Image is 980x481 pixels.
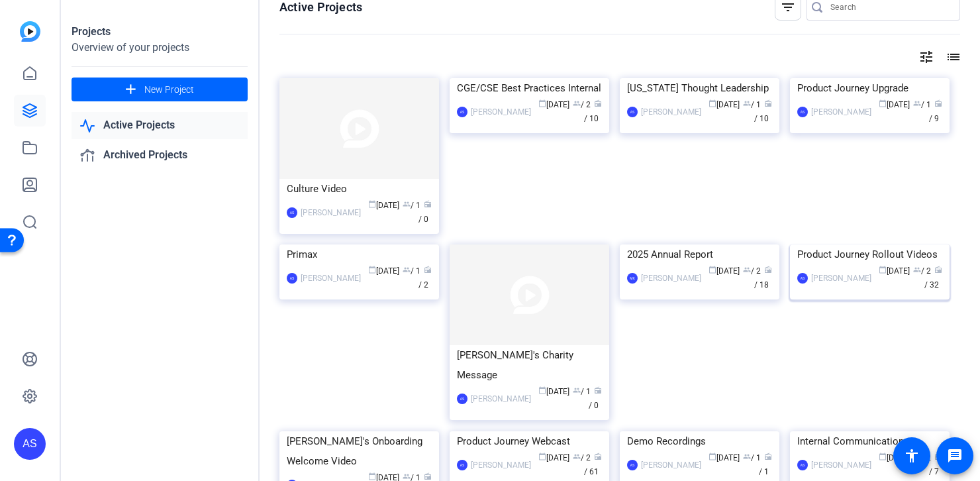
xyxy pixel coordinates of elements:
div: AS [14,428,46,460]
span: group [743,266,751,274]
span: calendar_today [879,453,887,460]
span: radio [764,266,772,274]
span: group [573,453,581,460]
span: calendar_today [538,386,546,394]
mat-icon: accessibility [904,448,920,464]
span: / 7 [929,453,942,476]
span: group [403,200,411,208]
span: radio [594,99,602,107]
span: radio [424,200,432,208]
span: [DATE] [368,266,399,276]
span: radio [934,266,942,274]
div: [PERSON_NAME] [811,105,871,119]
span: / 2 [573,453,591,462]
button: New Project [72,78,248,101]
span: / 2 [573,100,591,109]
div: [PERSON_NAME] [811,458,871,472]
mat-icon: list [944,49,960,65]
span: calendar_today [368,472,376,480]
div: [PERSON_NAME]'s Onboarding Welcome Video [287,431,432,471]
div: Product Journey Webcast [457,431,602,451]
div: Overview of your projects [72,40,248,56]
div: [PERSON_NAME] [301,272,361,285]
span: [DATE] [879,453,910,462]
span: [DATE] [879,266,910,276]
span: radio [934,453,942,460]
div: [US_STATE] Thought Leadership [627,78,772,98]
div: [PERSON_NAME] [641,105,701,119]
span: / 1 [743,453,761,462]
span: [DATE] [879,100,910,109]
div: [PERSON_NAME] [471,458,531,472]
span: / 1 [573,387,591,396]
div: [PERSON_NAME] [471,105,531,119]
div: Culture Video [287,179,432,199]
div: [PERSON_NAME]'s Charity Message [457,345,602,385]
span: calendar_today [538,99,546,107]
div: [PERSON_NAME] [811,272,871,285]
div: MK [627,273,638,284]
span: radio [424,266,432,274]
a: Archived Projects [72,142,248,169]
div: AS [287,207,297,218]
div: [PERSON_NAME] [471,392,531,405]
span: radio [594,386,602,394]
span: group [913,266,921,274]
div: AS [627,460,638,470]
mat-icon: tune [918,49,934,65]
span: radio [594,453,602,460]
span: radio [424,472,432,480]
div: AS [457,107,467,117]
div: AS [797,107,808,117]
span: / 1 [403,201,420,210]
span: calendar_today [709,453,716,460]
span: calendar_today [709,266,716,274]
span: group [573,386,581,394]
div: AS [457,460,467,470]
span: / 1 [403,266,420,276]
div: Projects [72,24,248,40]
div: [PERSON_NAME] [641,272,701,285]
span: group [913,99,921,107]
div: AS [457,394,467,404]
span: / 61 [584,453,602,476]
span: calendar_today [879,266,887,274]
span: / 9 [929,100,942,123]
div: AS [287,273,297,284]
span: radio [764,453,772,460]
span: [DATE] [538,100,569,109]
span: / 2 [743,266,761,276]
span: / 2 [913,453,931,462]
span: group [743,453,751,460]
span: calendar_today [538,453,546,460]
div: Product Journey Upgrade [797,78,942,98]
div: CGE/CSE Best Practices Internal [457,78,602,98]
span: / 2 [913,266,931,276]
span: radio [764,99,772,107]
a: Active Projects [72,112,248,139]
span: group [403,266,411,274]
div: Internal Communications [797,431,942,451]
span: / 0 [589,387,602,410]
span: radio [934,99,942,107]
div: AS [627,107,638,117]
span: group [403,472,411,480]
div: AS [797,460,808,470]
div: Primax [287,244,432,264]
span: / 1 [743,100,761,109]
span: [DATE] [709,453,740,462]
span: / 1 [913,100,931,109]
span: calendar_today [879,99,887,107]
span: [DATE] [709,100,740,109]
span: [DATE] [709,266,740,276]
mat-icon: message [947,448,963,464]
div: Product Journey Rollout Videos [797,244,942,264]
span: group [743,99,751,107]
div: 2025 Annual Report [627,244,772,264]
span: calendar_today [709,99,716,107]
span: New Project [144,83,194,97]
span: calendar_today [368,200,376,208]
div: Demo Recordings [627,431,772,451]
img: blue-gradient.svg [20,21,40,42]
span: [DATE] [538,387,569,396]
